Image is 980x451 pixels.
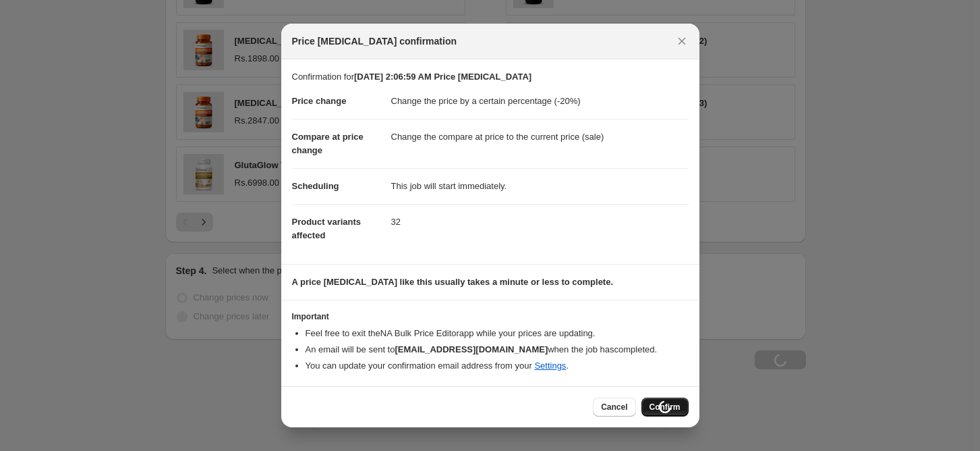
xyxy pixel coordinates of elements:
span: Price change [292,96,347,106]
li: You can update your confirmation email address from your . [306,359,689,373]
span: Price [MEDICAL_DATA] confirmation [292,34,457,48]
button: Close [672,32,691,51]
h3: Important [292,311,689,322]
button: Cancel [593,398,635,417]
dd: 32 [391,204,689,240]
b: [EMAIL_ADDRESS][DOMAIN_NAME] [395,344,548,354]
span: Scheduling [292,181,339,191]
dd: Change the compare at price to the current price (sale) [391,119,689,155]
span: Cancel [601,402,627,413]
span: Compare at price change [292,132,364,155]
p: Confirmation for [292,70,689,84]
a: Settings [534,361,566,371]
b: [DATE] 2:06:59 AM Price [MEDICAL_DATA] [354,72,531,82]
dd: Change the price by a certain percentage (-20%) [391,84,689,119]
dd: This job will start immediately. [391,168,689,204]
li: Feel free to exit the NA Bulk Price Editor app while your prices are updating. [306,327,689,340]
b: A price [MEDICAL_DATA] like this usually takes a minute or less to complete. [292,277,614,287]
span: Product variants affected [292,217,362,240]
li: An email will be sent to when the job has completed . [306,343,689,356]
